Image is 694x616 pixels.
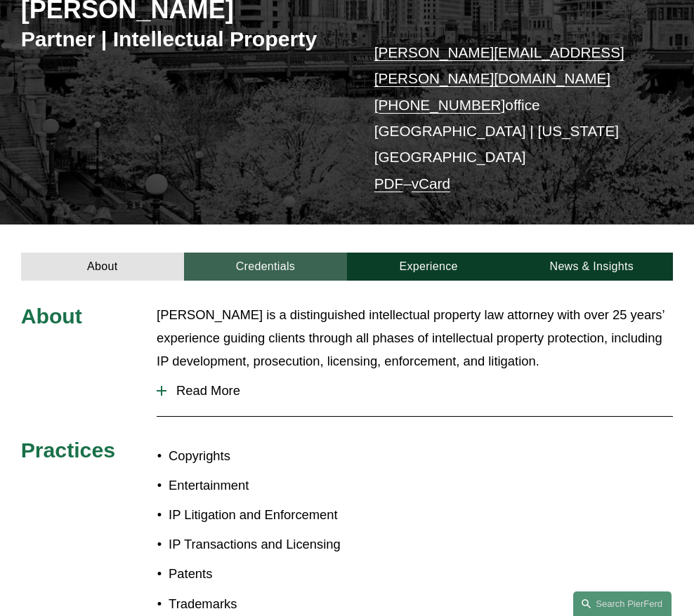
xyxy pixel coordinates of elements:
p: office [GEOGRAPHIC_DATA] | [US_STATE][GEOGRAPHIC_DATA] – [374,39,646,196]
p: Copyrights [169,444,347,467]
a: Experience [347,253,510,281]
p: Patents [169,562,347,585]
p: Entertainment [169,474,347,497]
a: Credentials [184,253,347,281]
a: Search this site [573,591,672,616]
p: Trademarks [169,592,347,615]
p: IP Litigation and Enforcement [169,503,347,526]
a: [PERSON_NAME][EMAIL_ADDRESS][PERSON_NAME][DOMAIN_NAME] [374,44,624,86]
span: Read More [166,383,673,399]
a: vCard [412,175,450,192]
p: [PERSON_NAME] is a distinguished intellectual property law attorney with over 25 years’ experienc... [157,303,673,373]
a: About [21,253,184,281]
button: Read More [157,373,673,409]
p: IP Transactions and Licensing [169,533,347,556]
a: PDF [374,175,403,192]
a: [PHONE_NUMBER] [374,97,506,113]
span: About [21,304,82,328]
h3: Partner | Intellectual Property [21,26,347,52]
span: Practices [21,438,115,462]
a: News & Insights [510,253,673,281]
